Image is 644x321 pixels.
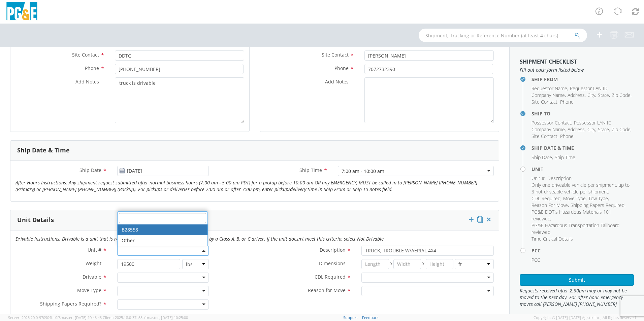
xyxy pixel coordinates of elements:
[532,154,552,160] span: Ship Date
[334,65,349,71] span: Phone
[520,274,634,286] button: Submit
[587,126,595,133] span: City
[570,85,608,92] span: Requestor LAN ID
[299,167,322,173] span: Ship Time
[547,175,573,182] li: ,
[325,78,349,85] span: Add Notes
[534,315,636,320] span: Copyright © [DATE]-[DATE] Agistix Inc., All Rights Reserved
[40,300,101,307] span: Shipping Papers Required?
[532,195,561,202] li: ,
[588,195,608,202] span: Tow Type
[118,224,207,235] li: B28558
[532,257,540,263] span: PCC
[75,78,99,85] span: Add Notes
[568,126,585,133] span: Address
[308,287,346,293] span: Reason for Move
[532,236,573,242] span: Time Critical Details
[15,236,384,242] i: Drivable Instructions: Drivable is a unit that is roadworthy and can be driven over the road by a...
[319,260,346,266] span: Dimensions
[563,195,587,202] li: ,
[532,209,632,222] li: ,
[532,133,557,139] span: Site Contact
[587,92,595,98] span: City
[532,111,634,116] h4: Ship To
[532,182,630,195] span: Only one driveable vehicle per shipment, up to 3 not driveable vehicle per shipment
[389,259,394,269] span: X
[532,85,567,92] span: Requestor Name
[587,126,596,133] li: ,
[532,126,566,133] li: ,
[532,133,558,140] li: ,
[15,179,477,192] i: After Hours Instructions: Any shipment request submitted after normal business hours (7:00 am - 5...
[532,154,553,161] li: ,
[532,202,569,209] li: ,
[532,85,568,92] li: ,
[17,217,54,223] h3: Unit Details
[393,259,421,269] input: Width
[61,315,102,320] span: master, [DATE] 10:43:43
[520,287,634,308] span: Requests received after 2:30pm may or may not be moved to the next day. For after hour emergency ...
[342,168,384,175] div: 7:00 am - 10:00 am
[532,222,619,235] span: PG&E Hazardous Transportation Tailboard reviewed
[77,287,101,293] span: Move Type
[571,202,625,209] li: ,
[322,51,349,58] span: Site Contact
[612,92,632,99] li: ,
[612,126,631,133] span: Zip Code
[103,315,188,320] span: Client: 2025.18.0-37e85b1
[315,274,346,280] span: CDL Required
[118,235,207,246] li: Other
[8,315,102,320] span: Server: 2025.20.0-970904bc0f3
[532,195,560,202] span: CDL Required
[532,126,565,133] span: Company Name
[588,195,609,202] li: ,
[147,315,188,320] span: master, [DATE] 10:25:00
[85,65,99,71] span: Phone
[532,145,634,150] h4: Ship Date & Time
[598,92,610,99] li: ,
[532,92,566,99] li: ,
[362,315,379,320] a: Feedback
[563,195,586,202] span: Move Type
[421,259,426,269] span: X
[612,126,632,133] li: ,
[79,167,101,173] span: Ship Date
[612,92,631,98] span: Zip Code
[547,175,572,181] span: Description
[343,315,358,320] a: Support
[560,99,574,105] span: Phone
[88,247,101,253] span: Unit #
[574,119,612,126] span: Possessor LAN ID
[532,175,546,182] li: ,
[5,2,39,22] img: pge-logo-06675f144f4cfa6a6814.png
[72,51,99,58] span: Site Contact
[17,147,70,154] h3: Ship Date & Time
[532,222,632,236] li: ,
[532,119,572,126] li: ,
[520,58,577,65] strong: Shipment Checklist
[532,167,634,172] h4: Unit
[598,126,609,133] span: State
[568,92,585,98] span: Address
[555,154,575,160] span: Ship Time
[532,202,568,208] span: Reason For Move
[587,92,596,99] li: ,
[532,99,558,105] li: ,
[532,119,571,126] span: Possessor Contact
[560,133,574,139] span: Phone
[520,67,634,73] span: Fill out each form listed below
[532,99,557,105] span: Site Contact
[361,259,389,269] input: Length
[532,175,545,181] span: Unit #
[532,209,611,222] span: PG&E DOT's Hazardous Materials 101 reviewed
[532,248,634,253] h4: PCC
[532,92,565,98] span: Company Name
[574,119,613,126] li: ,
[598,92,609,98] span: State
[86,260,101,266] span: Weight
[568,92,586,99] li: ,
[83,274,101,280] span: Drivable
[320,247,346,253] span: Description
[532,77,634,82] h4: Ship From
[568,126,586,133] li: ,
